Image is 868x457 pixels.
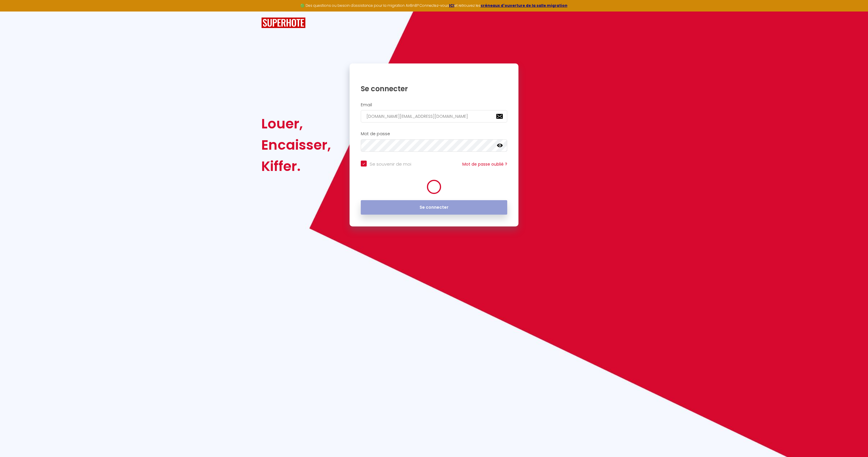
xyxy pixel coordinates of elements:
button: Se connecter [361,200,507,215]
input: Ton Email [361,110,507,123]
h2: Email [361,102,507,107]
div: Kiffer. [261,156,331,177]
img: SuperHote logo [261,17,306,28]
a: Mot de passe oublié ? [462,161,507,167]
div: Encaisser, [261,134,331,156]
h2: Mot de passe [361,131,507,136]
div: Louer, [261,113,331,134]
h1: Se connecter [361,84,507,93]
a: créneaux d'ouverture de la salle migration [481,3,567,8]
button: Ouvrir le widget de chat LiveChat [5,2,22,20]
a: ICI [449,3,454,8]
